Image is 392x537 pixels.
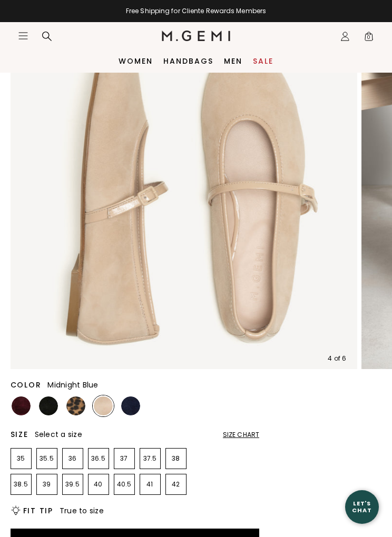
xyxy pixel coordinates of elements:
[166,454,186,463] p: 38
[166,480,186,489] p: 42
[94,396,113,415] img: Sand
[364,33,374,44] span: 0
[37,480,57,489] p: 39
[18,31,28,41] button: Open site menu
[89,480,109,489] p: 40
[35,429,82,440] span: Select a size
[11,480,31,489] p: 38.5
[224,57,242,65] a: Men
[60,505,104,516] span: True to size
[23,506,53,515] h2: Fit Tip
[140,480,160,489] p: 41
[114,454,134,463] p: 37
[223,431,259,439] div: Size Chart
[47,380,98,390] span: Midnight Blue
[11,381,42,389] h2: Color
[163,57,213,65] a: Handbags
[119,57,153,65] a: Women
[63,480,83,489] p: 39.5
[162,31,231,41] img: M.Gemi
[89,454,109,463] p: 36.5
[328,354,346,363] div: 4 of 6
[253,57,273,65] a: Sale
[11,430,28,439] h2: Size
[12,396,31,415] img: Dark Burgundy
[39,396,58,415] img: Black
[345,500,379,513] div: Let's Chat
[66,396,85,415] img: Leopard
[121,396,140,415] img: Midnight Blue
[37,454,57,463] p: 35.5
[114,480,134,489] p: 40.5
[11,454,31,463] p: 35
[10,23,357,369] img: The Amabile
[63,454,83,463] p: 36
[140,454,160,463] p: 37.5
